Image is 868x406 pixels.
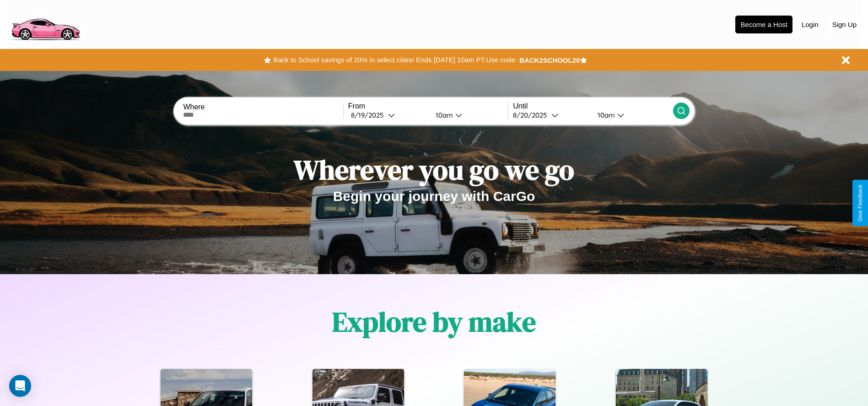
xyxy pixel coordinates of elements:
[7,5,84,43] img: logo
[590,110,673,120] button: 10am
[183,103,343,111] label: Where
[593,111,617,119] div: 10am
[9,375,31,397] div: Open Intercom Messenger
[271,54,519,66] button: Back to School savings of 20% in select cities! Ends [DATE] 10am PT.Use code:
[797,16,823,33] button: Login
[735,16,793,33] button: Become a Host
[332,303,536,341] h1: Explore by make
[348,102,508,110] label: From
[351,111,388,119] div: 8 / 19 / 2025
[828,16,861,33] button: Sign Up
[431,111,455,119] div: 10am
[857,184,863,222] div: Give Feedback
[519,56,580,64] b: BACK2SCHOOL20
[348,110,428,120] button: 8/19/2025
[513,102,673,110] label: Until
[428,110,508,120] button: 10am
[513,111,551,119] div: 8 / 20 / 2025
